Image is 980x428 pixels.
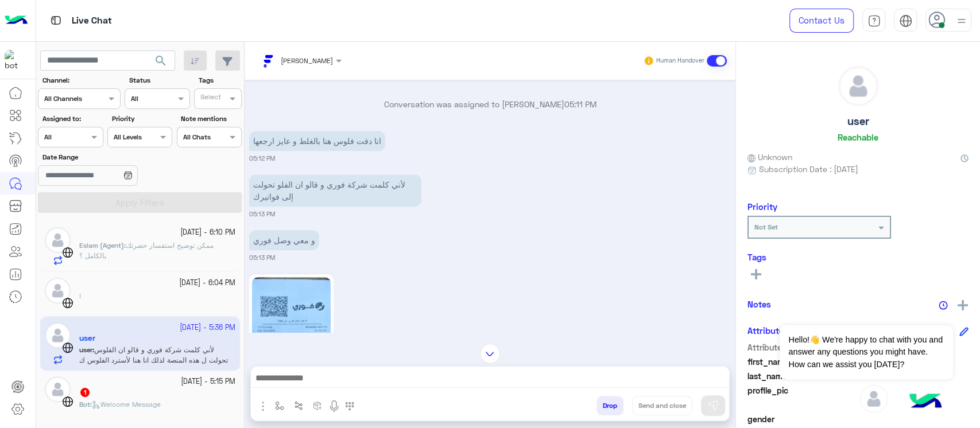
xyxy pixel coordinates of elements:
[327,399,341,413] img: send voice note
[789,9,854,33] a: Contact Us
[79,241,126,250] b: :
[747,252,969,262] h6: Tags
[79,291,81,299] b: :
[862,9,885,33] a: tab
[249,174,421,207] p: 5/10/2025, 5:13 PM
[79,241,214,260] span: ممكن توضيح استفسار حضرتك بالكامل ؟
[42,114,102,124] label: Assigned to:
[62,396,73,407] img: WebChat
[899,14,912,28] img: tab
[154,54,168,68] span: search
[847,115,869,128] h5: user
[859,384,888,413] img: defaultAdmin.png
[707,400,719,411] img: send message
[632,396,692,415] button: Send and close
[867,14,881,28] img: tab
[5,9,28,33] img: Logo
[249,253,275,262] small: 05:13 PM
[747,201,777,212] h6: Priority
[45,376,71,402] img: defaultAdmin.png
[564,99,596,109] span: 05:11 PM
[249,154,275,163] small: 05:12 PM
[45,227,71,253] img: defaultAdmin.png
[181,114,240,124] label: Note mentions
[596,396,623,415] button: Drop
[747,299,771,309] h6: Notes
[747,341,857,353] span: Attribute Name
[38,192,242,213] button: Apply Filters
[129,75,188,85] label: Status
[747,413,857,425] span: gender
[838,132,878,142] h6: Reachable
[747,370,857,382] span: last_name
[747,384,857,411] span: profile_pic
[270,396,289,415] button: select flow
[199,75,241,85] label: Tags
[905,382,946,422] img: hulul-logo.png
[249,230,319,250] p: 5/10/2025, 5:13 PM
[180,227,235,238] small: [DATE] - 6:10 PM
[79,400,92,408] b: :
[281,56,333,65] span: [PERSON_NAME]
[859,413,969,425] span: null
[199,92,221,105] div: Select
[79,241,124,250] span: Eslam (Agent)
[92,400,161,408] span: Welcome Message
[79,400,90,408] span: Bot
[249,209,275,219] small: 05:13 PM
[249,98,731,110] p: Conversation was assigned to [PERSON_NAME]
[147,50,175,75] button: search
[252,277,331,417] img: 1759673689287WhatsApp%20Image%202025-10-05%20at%2017%252E14%252E19_96878767.jpg
[45,278,71,304] img: defaultAdmin.png
[275,401,284,410] img: select flow
[747,325,788,336] h6: Attributes
[308,396,327,415] button: create order
[747,151,792,163] span: Unknown
[747,356,857,368] span: first_name
[954,14,969,28] img: profile
[480,344,500,364] img: scroll
[62,297,73,309] img: WebChat
[313,401,322,410] img: create order
[345,402,354,411] img: make a call
[780,325,952,379] span: Hello!👋 We're happy to chat with you and answer any questions you might have. How can we assist y...
[72,13,112,29] p: Live Chat
[249,131,385,151] p: 5/10/2025, 5:12 PM
[49,13,63,28] img: tab
[80,388,90,397] span: 1
[42,75,119,85] label: Channel:
[294,401,303,410] img: Trigger scenario
[181,376,235,387] small: [DATE] - 5:15 PM
[179,278,235,289] small: [DATE] - 6:04 PM
[656,56,704,65] small: Human Handover
[62,247,73,258] img: WebChat
[958,300,968,310] img: add
[112,114,171,124] label: Priority
[528,70,560,80] span: 05:11 PM
[42,152,171,162] label: Date Range
[5,50,25,71] img: 171468393613305
[759,163,858,175] span: Subscription Date : [DATE]
[256,399,270,413] img: send attachment
[839,67,878,106] img: defaultAdmin.png
[289,396,308,415] button: Trigger scenario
